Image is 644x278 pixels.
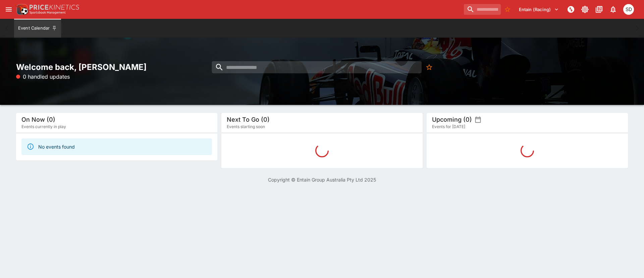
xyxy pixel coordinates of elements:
button: Notifications [607,3,619,15]
h5: Next To Go (0) [227,116,270,123]
div: Stuart Dibb [623,4,634,15]
button: Event Calendar [14,19,61,38]
img: PriceKinetics Logo [15,3,28,16]
button: NOT Connected to PK [565,3,577,15]
div: No events found [38,141,75,153]
h2: Welcome back, [PERSON_NAME] [16,62,217,72]
input: search [212,61,421,73]
span: Events for [DATE] [432,123,465,130]
button: open drawer [3,3,15,15]
input: search [464,4,501,15]
span: Events currently in play [21,123,66,130]
button: Stuart Dibb [621,2,636,17]
h5: On Now (0) [21,116,55,123]
img: PriceKinetics [30,5,79,10]
h5: Upcoming (0) [432,116,472,123]
button: Select Tenant [515,4,563,15]
button: No Bookmarks [423,61,435,73]
button: No Bookmarks [502,4,513,15]
p: 0 handled updates [16,73,70,81]
button: Documentation [593,3,605,15]
img: Sportsbook Management [30,11,66,14]
button: Toggle light/dark mode [579,3,591,15]
button: settings [475,116,481,123]
span: Events starting soon [227,123,265,130]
